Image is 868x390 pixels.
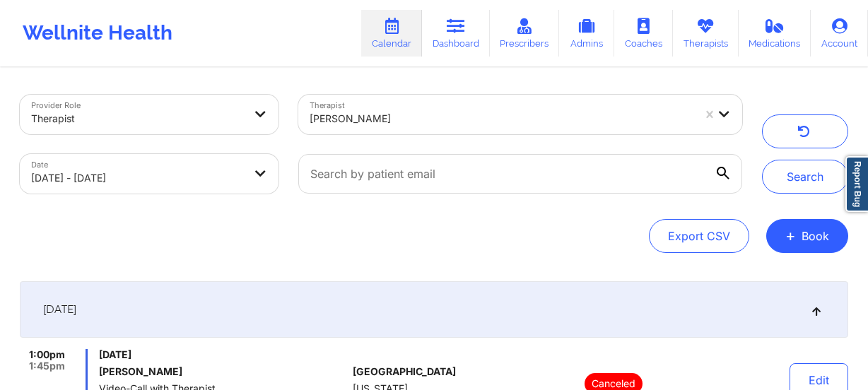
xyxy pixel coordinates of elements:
[29,349,65,360] span: 1:00pm
[298,154,742,194] input: Search by patient email
[559,10,614,57] a: Admins
[31,162,243,194] div: [DATE] - [DATE]
[490,10,560,57] a: Prescribers
[422,10,490,57] a: Dashboard
[353,366,456,377] span: [GEOGRAPHIC_DATA]
[614,10,673,57] a: Coaches
[766,219,848,253] button: +Book
[739,10,811,57] a: Medications
[310,103,693,134] div: [PERSON_NAME]
[762,160,848,194] button: Search
[811,10,868,57] a: Account
[845,156,868,212] a: Report Bug
[361,10,422,57] a: Calendar
[31,103,243,134] div: Therapist
[99,366,347,377] h6: [PERSON_NAME]
[649,219,749,253] button: Export CSV
[43,302,76,317] span: [DATE]
[785,232,796,240] span: +
[29,360,65,372] span: 1:45pm
[99,349,347,360] span: [DATE]
[673,10,739,57] a: Therapists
